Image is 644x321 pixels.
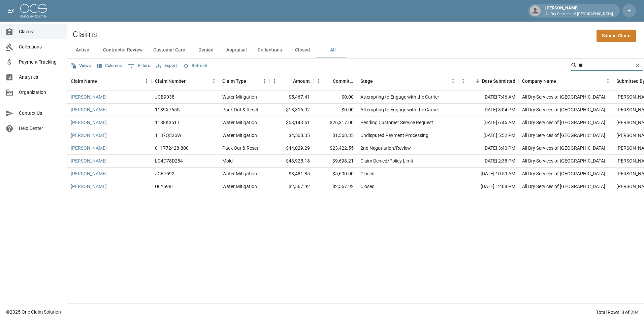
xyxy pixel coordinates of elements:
[458,142,519,155] div: [DATE] 3:40 PM
[19,125,62,132] span: Help Center
[323,76,333,86] button: Sort
[287,42,318,58] button: Closed
[313,155,357,168] div: $9,698.21
[333,72,354,91] div: Committed Amount
[357,72,458,91] div: Stage
[545,11,613,17] p: All Dry Services of [GEOGRAPHIC_DATA]
[19,74,62,81] span: Analytics
[221,42,252,58] button: Appraisal
[597,30,636,42] a: Submit Claim
[155,61,179,71] button: Export
[360,72,373,91] div: Stage
[458,91,519,104] div: [DATE] 7:46 AM
[360,145,411,151] div: 2nd Negotiation/Review
[313,142,357,155] div: $23,422.55
[318,42,348,58] button: All
[269,180,313,193] div: $2,567.92
[67,72,152,91] div: Claim Name
[458,72,519,91] div: Date Submitted
[293,72,310,91] div: Amount
[155,94,174,100] div: JCB9038
[269,142,313,155] div: $44,029.29
[155,72,186,91] div: Claim Number
[313,129,357,142] div: $1,568.85
[71,157,107,164] a: [PERSON_NAME]
[313,72,357,91] div: Committed Amount
[252,42,287,58] button: Collections
[191,42,221,58] button: Denied
[556,76,566,86] button: Sort
[71,145,107,151] a: [PERSON_NAME]
[360,94,439,100] div: Attempting to Engage with the Carrier
[20,4,47,17] img: ocs-logo-white-transparent.png
[269,155,313,168] div: $43,925.18
[219,72,269,91] div: Claim Type
[360,157,413,164] div: Claim Denied/Policy Limit
[458,76,468,86] button: Menu
[603,76,613,86] button: Menu
[522,183,605,190] div: All Dry Services of Atlanta
[6,309,61,315] div: © 2025 One Claim Solution
[98,42,148,58] button: Contractor Review
[71,72,97,91] div: Claim Name
[360,132,428,139] div: Undisputed Payment Processing
[571,60,643,72] div: Search
[222,106,258,113] div: Pack Out & Reset
[458,155,519,168] div: [DATE] 2:38 PM
[522,157,605,164] div: All Dry Services of Atlanta
[522,119,605,126] div: All Dry Services of Atlanta
[155,119,180,126] div: 1188K351T
[482,72,515,91] div: Date Submitted
[71,94,107,100] a: [PERSON_NAME]
[313,168,357,180] div: $5,600.00
[155,106,180,113] div: 1189X765S
[155,157,183,164] div: LC4D78D284
[209,76,219,86] button: Menu
[458,180,519,193] div: [DATE] 12:08 PM
[71,106,107,113] a: [PERSON_NAME]
[519,72,613,91] div: Company Name
[269,104,313,116] div: $18,316.92
[458,129,519,142] div: [DATE] 5:52 PM
[71,170,107,177] a: [PERSON_NAME]
[313,116,357,129] div: $26,317.00
[222,119,257,126] div: Water Mitigation
[155,170,174,177] div: JCB7592
[155,132,181,139] div: 1187Q326W
[313,91,357,104] div: $0.00
[373,76,382,86] button: Sort
[360,183,375,190] div: Closed
[284,76,293,86] button: Sort
[186,76,195,86] button: Sort
[67,42,98,58] button: Active
[181,61,209,71] button: Refresh
[543,5,616,17] div: [PERSON_NAME]
[71,132,107,139] a: [PERSON_NAME]
[448,76,458,86] button: Menu
[522,132,605,139] div: All Dry Services of Atlanta
[269,129,313,142] div: $4,508.35
[313,76,323,86] button: Menu
[141,76,152,86] button: Menu
[222,157,233,164] div: Mold
[222,183,257,190] div: Water Mitigation
[269,76,280,86] button: Menu
[19,89,62,96] span: Organization
[19,43,62,50] span: Collections
[19,28,62,35] span: Claims
[633,60,643,70] button: Clear
[313,180,357,193] div: $2,567.92
[73,30,97,39] h2: Claims
[522,94,605,100] div: All Dry Services of Atlanta
[222,145,258,151] div: Pack Out & Reset
[360,106,439,113] div: Attempting to Engage with the Carrier
[19,110,62,117] span: Contact Us
[222,132,257,139] div: Water Mitigation
[522,145,605,151] div: All Dry Services of Atlanta
[152,72,219,91] div: Claim Number
[155,145,189,151] div: 011772428-800
[95,61,124,71] button: Select columns
[222,72,246,91] div: Claim Type
[522,106,605,113] div: All Dry Services of Atlanta
[360,170,375,177] div: Closed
